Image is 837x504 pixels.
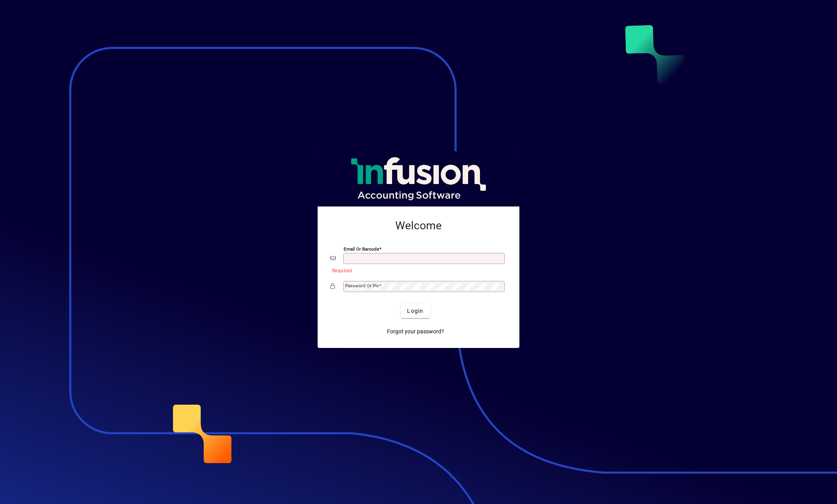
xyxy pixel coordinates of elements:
[344,246,379,252] mat-label: Email or Barcode
[387,327,444,336] span: Forgot your password?
[332,266,500,274] mat-error: Required
[407,307,423,315] span: Login
[401,304,430,318] button: Login
[330,219,507,232] h2: Welcome
[384,324,447,338] a: Forgot your password?
[345,283,379,288] mat-label: Password or Pin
